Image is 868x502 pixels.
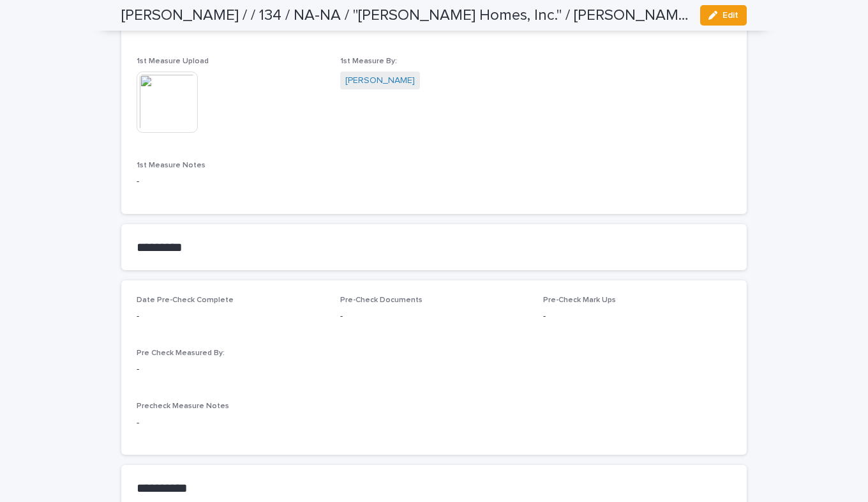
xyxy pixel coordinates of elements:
[340,57,397,65] span: 1st Measure By:
[121,6,690,25] h2: [PERSON_NAME] / / 134 / NA-NA / "[PERSON_NAME] Homes, Inc." / [PERSON_NAME]
[700,5,747,26] button: Edit
[137,296,234,304] span: Date Pre-Check Complete
[340,296,423,304] span: Pre-Check Documents
[137,310,325,323] p: -
[543,310,731,323] p: -
[543,296,616,304] span: Pre-Check Mark Ups
[137,402,229,410] span: Precheck Measure Notes
[137,363,325,376] p: -
[137,162,206,169] span: 1st Measure Notes
[722,11,738,20] span: Edit
[137,57,209,65] span: 1st Measure Upload
[340,310,528,323] p: -
[137,175,731,188] p: -
[137,349,225,357] span: Pre Check Measured By:
[345,74,415,87] a: [PERSON_NAME]
[137,416,731,430] p: -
